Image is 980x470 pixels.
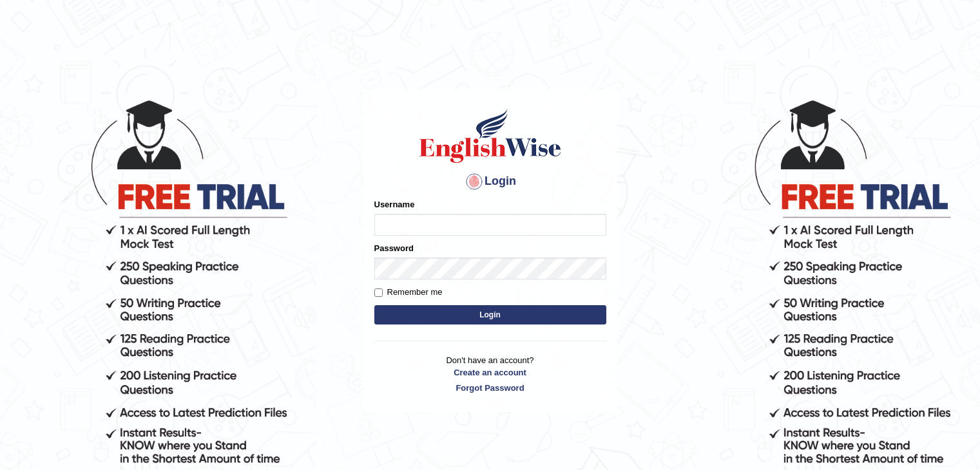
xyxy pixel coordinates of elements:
input: Remember me [374,288,383,297]
a: Forgot Password [374,382,606,394]
label: Remember me [374,286,443,299]
label: Password [374,242,414,254]
a: Create an account [374,366,606,379]
img: Logo of English Wise sign in for intelligent practice with AI [417,107,564,165]
label: Username [374,198,415,211]
p: Don't have an account? [374,354,606,394]
h4: Login [374,171,606,192]
button: Login [374,305,606,324]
